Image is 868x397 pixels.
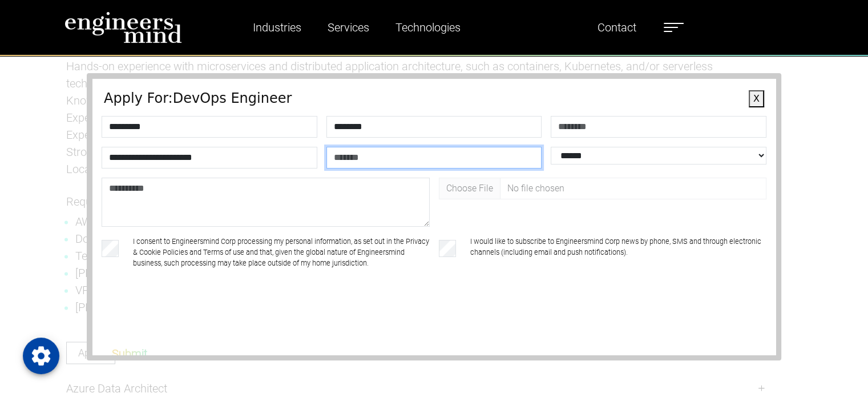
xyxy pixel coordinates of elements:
[593,14,641,41] a: Contact
[323,14,374,41] a: Services
[248,14,306,41] a: Industries
[133,236,429,269] label: I consent to Engineersmind Corp processing my personal information, as set out in the Privacy & C...
[104,90,764,107] h4: Apply For: DevOps Engineer
[749,90,764,107] button: X
[104,297,277,342] iframe: reCAPTCHA
[64,11,182,43] img: logo
[391,14,465,41] a: Technologies
[470,236,766,269] label: I would like to subscribe to Engineersmind Corp news by phone, SMS and through electronic channel...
